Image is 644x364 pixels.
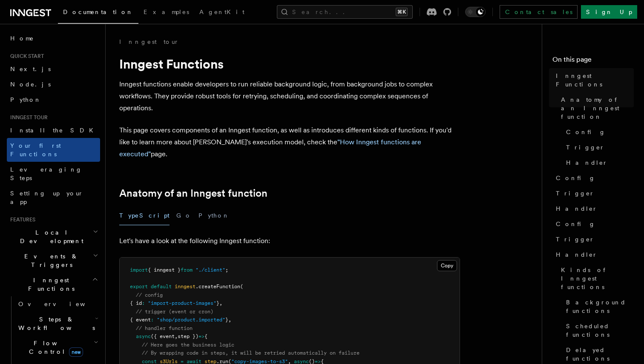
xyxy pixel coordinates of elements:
[219,300,222,306] span: ,
[204,333,207,339] span: {
[15,315,95,332] span: Steps & Workflows
[151,333,175,339] span: ({ event
[437,260,457,271] button: Copy
[18,301,106,307] span: Overview
[465,7,486,17] button: Toggle dark mode
[556,72,634,89] span: Inngest Functions
[138,3,194,23] a: Examples
[581,5,637,19] a: Sign Up
[10,127,98,134] span: Install the SDK
[7,225,100,249] button: Local Development
[194,3,250,23] a: AgentKit
[119,235,460,247] p: Let's have a look at the following Inngest function:
[396,8,408,16] kbd: ⌘K
[556,235,595,244] span: Trigger
[566,298,634,315] span: Background functions
[7,216,35,223] span: Features
[7,228,93,245] span: Local Development
[178,333,198,339] span: step })
[130,284,148,289] span: export
[7,272,100,296] button: Inngest Functions
[142,342,234,348] span: // Here goes the business logic
[119,124,460,160] p: This page covers components of an Inngest function, as well as introduces different kinds of func...
[10,34,34,43] span: Home
[556,250,598,259] span: Handler
[136,292,163,298] span: // config
[566,346,634,363] span: Delayed functions
[228,317,231,323] span: ,
[119,187,267,199] a: Anatomy of an Inngest function
[10,142,61,158] span: Your first Functions
[7,77,100,92] a: Node.js
[225,317,228,323] span: }
[157,317,225,323] span: "shop/product.imported"
[556,189,595,198] span: Trigger
[563,140,634,155] a: Trigger
[216,300,219,306] span: }
[10,190,83,205] span: Setting up your app
[119,37,179,46] a: Inngest tour
[15,339,94,356] span: Flow Control
[7,138,100,162] a: Your first Functions
[63,9,133,15] span: Documentation
[136,333,151,339] span: async
[225,267,228,273] span: ;
[7,276,92,293] span: Inngest Functions
[7,114,48,121] span: Inngest tour
[15,335,100,359] button: Flow Controlnew
[558,92,634,124] a: Anatomy of an Inngest function
[7,123,100,138] a: Install the SDK
[130,267,148,273] span: import
[195,284,240,289] span: .createFunction
[10,166,82,181] span: Leveraging Steps
[552,170,634,186] a: Config
[566,322,634,339] span: Scheduled functions
[563,124,634,140] a: Config
[175,284,195,289] span: inngest
[552,68,634,92] a: Inngest Functions
[563,318,634,342] a: Scheduled functions
[119,206,170,225] button: TypeScript
[7,53,44,60] span: Quick start
[151,317,154,323] span: :
[556,174,595,182] span: Config
[198,206,230,225] button: Python
[130,317,151,323] span: { event
[240,284,243,289] span: (
[561,266,634,291] span: Kinds of Inngest functions
[566,158,608,167] span: Handler
[142,300,145,306] span: :
[7,162,100,186] a: Leveraging Steps
[558,262,634,295] a: Kinds of Inngest functions
[563,295,634,318] a: Background functions
[144,9,189,15] span: Examples
[136,309,213,315] span: // trigger (event or cron)
[552,186,634,201] a: Trigger
[69,347,83,357] span: new
[58,3,138,24] a: Documentation
[277,5,413,19] button: Search...⌘K
[10,81,51,88] span: Node.js
[552,201,634,216] a: Handler
[148,300,216,306] span: "import-product-images"
[7,92,100,107] a: Python
[7,249,100,272] button: Events & Triggers
[15,296,100,312] a: Overview
[148,267,181,273] span: { inngest }
[142,350,359,356] span: // By wrapping code in steps, it will be retried automatically on failure
[552,54,634,68] h4: On this page
[566,128,606,136] span: Config
[176,206,192,225] button: Go
[10,66,51,72] span: Next.js
[500,5,578,19] a: Contact sales
[563,155,634,170] a: Handler
[556,220,595,228] span: Config
[556,204,598,213] span: Handler
[199,9,244,15] span: AgentKit
[552,232,634,247] a: Trigger
[7,252,93,269] span: Events & Triggers
[151,284,172,289] span: default
[552,247,634,262] a: Handler
[136,325,193,331] span: // handler function
[7,186,100,209] a: Setting up your app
